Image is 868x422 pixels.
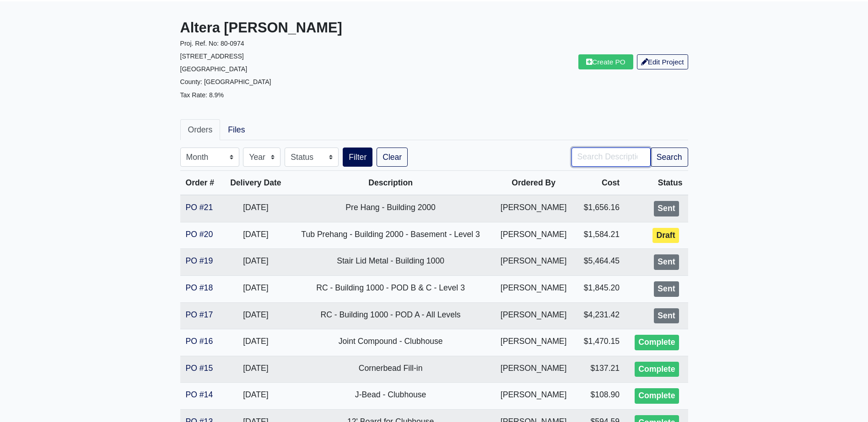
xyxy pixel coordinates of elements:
[180,65,248,73] small: [GEOGRAPHIC_DATA]
[492,171,575,195] th: Ordered By
[635,362,679,377] div: Complete
[222,356,289,383] td: [DATE]
[222,171,289,195] th: Delivery Date
[222,302,289,329] td: [DATE]
[492,249,575,276] td: [PERSON_NAME]
[492,302,575,329] td: [PERSON_NAME]
[654,308,679,324] div: Sent
[180,119,221,140] a: Orders
[575,171,625,195] th: Cost
[222,222,289,249] td: [DATE]
[575,275,625,302] td: $1,845.20
[654,281,679,297] div: Sent
[186,337,213,346] a: PO #16
[186,283,213,292] a: PO #18
[492,329,575,356] td: [PERSON_NAME]
[492,222,575,249] td: [PERSON_NAME]
[220,119,253,140] a: Files
[654,201,679,216] div: Sent
[180,91,224,99] small: Tax Rate: 8.9%
[575,222,625,249] td: $1,584.21
[289,249,492,276] td: Stair Lid Metal - Building 1000
[222,195,289,222] td: [DATE]
[186,203,213,212] a: PO #21
[635,388,679,404] div: Complete
[377,148,408,167] a: Clear
[186,364,213,373] a: PO #15
[222,329,289,356] td: [DATE]
[492,195,575,222] td: [PERSON_NAME]
[289,222,492,249] td: Tub Prehang - Building 2000 - Basement - Level 3
[289,329,492,356] td: Joint Compound - Clubhouse
[652,228,679,243] div: Draft
[222,383,289,410] td: [DATE]
[222,275,289,302] td: [DATE]
[492,275,575,302] td: [PERSON_NAME]
[635,335,679,350] div: Complete
[222,249,289,276] td: [DATE]
[575,356,625,383] td: $137.21
[578,54,633,69] a: Create PO
[575,329,625,356] td: $1,470.15
[289,275,492,302] td: RC - Building 1000 - POD B & C - Level 3
[651,148,688,167] button: Search
[186,230,213,239] a: PO #20
[180,20,427,37] h3: Altera [PERSON_NAME]
[492,383,575,410] td: [PERSON_NAME]
[654,254,679,270] div: Sent
[575,383,625,410] td: $108.90
[575,195,625,222] td: $1,656.16
[180,171,223,195] th: Order #
[343,148,372,167] button: Filter
[575,249,625,276] td: $5,464.45
[571,148,651,167] input: Search
[637,54,688,69] a: Edit Project
[625,171,688,195] th: Status
[289,195,492,222] td: Pre Hang - Building 2000
[186,310,213,319] a: PO #17
[289,356,492,383] td: Cornerbead Fill-in
[289,383,492,410] td: J-Bead - Clubhouse
[186,390,213,399] a: PO #14
[289,171,492,195] th: Description
[180,53,244,60] small: [STREET_ADDRESS]
[180,78,271,85] small: County: [GEOGRAPHIC_DATA]
[186,256,213,265] a: PO #19
[492,356,575,383] td: [PERSON_NAME]
[289,302,492,329] td: RC - Building 1000 - POD A - All Levels
[575,302,625,329] td: $4,231.42
[180,40,244,47] small: Proj. Ref. No: 80-0974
